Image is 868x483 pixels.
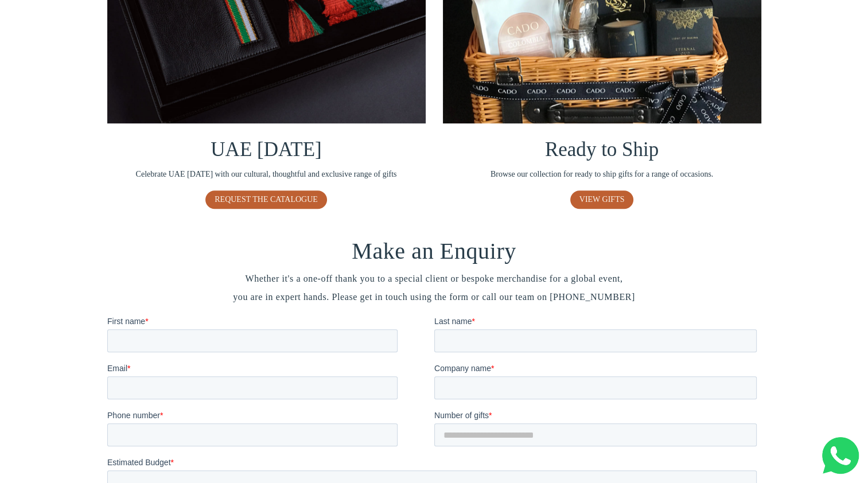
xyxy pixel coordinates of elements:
img: Whatsapp [822,437,859,474]
span: REQUEST THE CATALOGUE [215,195,318,204]
span: Last name [327,1,364,10]
a: VIEW GIFTS [570,190,634,209]
a: REQUEST THE CATALOGUE [205,190,327,209]
span: Ready to Ship [545,138,659,161]
span: Company name [327,48,384,57]
span: VIEW GIFTS [579,195,625,204]
span: Browse our collection for ready to ship gifts for a range of occasions. [443,168,761,181]
span: UAE [DATE] [211,138,321,161]
span: Make an Enquiry [352,238,516,264]
span: Celebrate UAE [DATE] with our cultural, thoughtful and exclusive range of gifts [107,168,426,181]
span: Whether it's a one-off thank you to a special client or bespoke merchandise for a global event, y... [107,270,761,306]
span: Number of gifts [327,95,382,104]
